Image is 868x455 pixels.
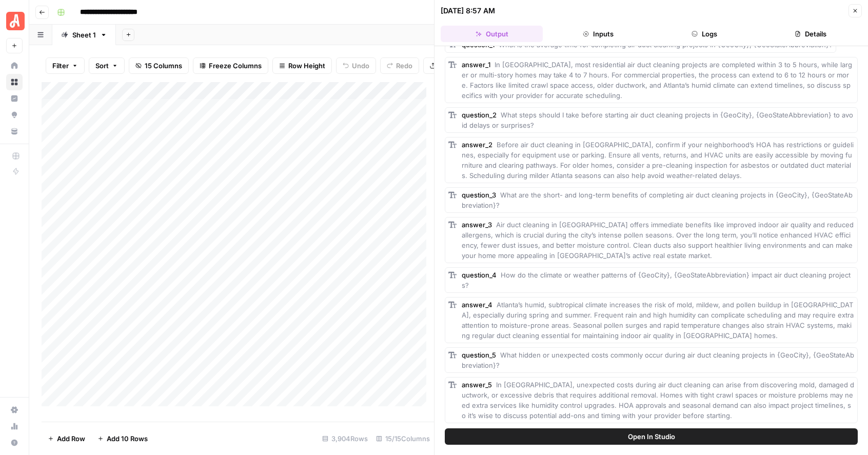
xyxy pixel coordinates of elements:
span: Before air duct cleaning in [GEOGRAPHIC_DATA], confirm if your neighborhood’s HOA has restriction... [462,141,854,180]
img: Angi Logo [6,12,25,30]
button: Logs [654,26,756,42]
span: Filter [52,61,69,71]
span: Add Row [57,433,85,444]
button: Open In Studio [445,428,858,445]
span: What steps should I take before starting air duct cleaning projects in {GeoCity}, {GeoStateAbbrev... [462,111,853,129]
button: 15 Columns [129,57,189,74]
button: Details [760,26,862,42]
button: Redo [380,57,419,74]
a: Browse [6,74,23,90]
span: question_3 [462,191,496,199]
span: answer_4 [462,301,492,309]
span: Undo [352,61,369,71]
span: Add 10 Rows [107,433,148,444]
span: answer_5 [462,381,492,389]
span: Atlanta’s humid, subtropical climate increases the risk of mold, mildew, and pollen buildup in [G... [462,301,856,340]
a: Sheet 1 [52,25,116,45]
span: question_5 [462,351,496,359]
button: Workspace: Angi [6,8,23,34]
a: Settings [6,402,23,418]
span: answer_1 [462,61,490,69]
span: answer_3 [462,221,492,229]
button: Undo [336,57,376,74]
span: What hidden or unexpected costs commonly occur during air duct cleaning projects in {GeoCity}, {G... [462,351,854,369]
span: Redo [396,61,412,71]
span: Open In Studio [628,431,675,442]
div: [DATE] 8:57 AM [441,6,495,16]
span: question_4 [462,271,497,279]
div: Sheet 1 [72,30,96,40]
span: How do the climate or weather patterns of {GeoCity}, {GeoStateAbbreviation} impact air duct clean... [462,271,851,289]
a: Home [6,57,23,74]
a: Usage [6,418,23,434]
span: What are the short- and long-term benefits of completing air duct cleaning projects in {GeoCity},... [462,191,853,209]
button: Output [441,26,543,42]
span: Air duct cleaning in [GEOGRAPHIC_DATA] offers immediate benefits like improved indoor air quality... [462,221,856,260]
button: Add 10 Rows [91,430,154,447]
div: 15/15 Columns [372,430,434,447]
button: Filter [46,57,85,74]
button: Help + Support [6,434,23,451]
span: answer_2 [462,141,492,149]
button: Row Height [272,57,332,74]
a: Insights [6,90,23,107]
span: question_2 [462,111,497,119]
button: Freeze Columns [193,57,268,74]
span: In [GEOGRAPHIC_DATA], most residential air duct cleaning projects are completed within 3 to 5 hou... [462,61,852,100]
button: Inputs [547,26,649,42]
span: Row Height [288,61,325,71]
span: Freeze Columns [209,61,262,71]
div: 3,904 Rows [318,430,372,447]
button: Add Row [42,430,91,447]
a: Opportunities [6,107,23,123]
span: In [GEOGRAPHIC_DATA], unexpected costs during air duct cleaning can arise from discovering mold, ... [462,381,854,420]
span: 15 Columns [145,61,182,71]
span: Sort [95,61,109,71]
button: Sort [89,57,125,74]
a: Your Data [6,123,23,140]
